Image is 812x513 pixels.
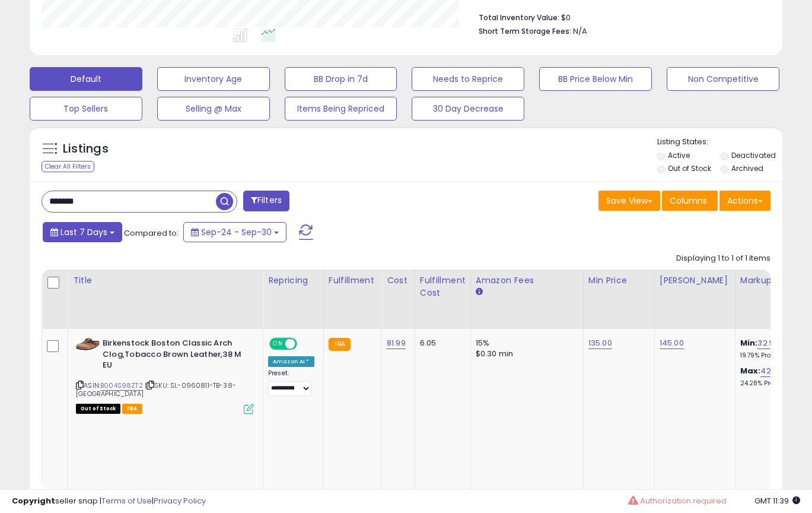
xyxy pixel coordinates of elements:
a: 81.99 [387,337,406,349]
button: Non Competitive [667,67,779,91]
div: 6.05 [420,338,461,349]
label: Archived [731,163,763,173]
b: Birkenstock Boston Classic Arch Clog,Tobacco Brown Leather,38 M EU [103,338,247,374]
span: Compared to: [124,227,179,239]
div: Preset: [268,369,314,396]
span: Sep-24 - Sep-30 [201,226,272,238]
a: 42.94 [760,365,783,377]
button: Last 7 Days [43,222,122,242]
div: Amazon Fees [476,274,578,287]
li: $0 [479,9,762,24]
div: seller snap | | [12,496,206,507]
label: Active [668,150,690,160]
div: Fulfillment Cost [420,274,466,299]
span: All listings that are currently out of stock and unavailable for purchase on Amazon [76,404,120,414]
div: Fulfillment [329,274,377,287]
button: Save View [598,191,660,211]
strong: Copyright [12,495,55,506]
button: Selling @ Max [157,97,270,121]
button: BB Price Below Min [539,67,652,91]
div: Displaying 1 to 1 of 1 items [676,253,770,264]
button: Needs to Reprice [412,67,524,91]
span: ON [270,339,285,349]
span: Last 7 Days [60,226,107,238]
button: Columns [662,191,718,211]
div: Clear All Filters [42,161,94,172]
a: 135.00 [588,337,612,349]
b: Total Inventory Value: [479,12,559,23]
div: $0.30 min [476,349,574,359]
b: Short Term Storage Fees: [479,26,571,36]
small: FBA [329,338,351,351]
div: 15% [476,338,574,349]
h5: Listings [63,141,109,157]
a: 32.58 [757,337,779,349]
button: Inventory Age [157,67,270,91]
button: BB Drop in 7d [285,67,397,91]
div: ASIN: [76,338,254,413]
b: Min: [740,337,758,349]
a: B004S98ZT2 [100,381,143,391]
button: Default [30,67,142,91]
div: Repricing [268,274,319,287]
div: Min Price [588,274,649,287]
p: Listing States: [657,137,782,148]
a: Terms of Use [101,495,152,506]
span: 2025-10-8 11:39 GMT [754,495,800,506]
div: Title [73,274,258,287]
span: | SKU: SL-0960811-TB-38-[GEOGRAPHIC_DATA] [76,381,236,398]
label: Out of Stock [668,163,711,173]
button: Top Sellers [30,97,142,121]
span: Columns [670,195,707,207]
img: 41O6W+93BAL._SL40_.jpg [76,338,100,350]
div: Amazon AI * [268,356,314,367]
a: 145.00 [660,337,684,349]
label: Deactivated [731,150,776,160]
div: Cost [387,274,410,287]
span: N/A [573,26,587,37]
span: FBA [122,404,142,414]
button: Sep-24 - Sep-30 [183,222,286,242]
span: OFF [295,339,314,349]
button: Filters [243,191,289,211]
button: 30 Day Decrease [412,97,524,121]
button: Actions [719,191,770,211]
button: Items Being Repriced [285,97,397,121]
div: [PERSON_NAME] [660,274,730,287]
a: Privacy Policy [154,495,206,506]
small: Amazon Fees. [476,287,483,297]
b: Max: [740,365,761,376]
